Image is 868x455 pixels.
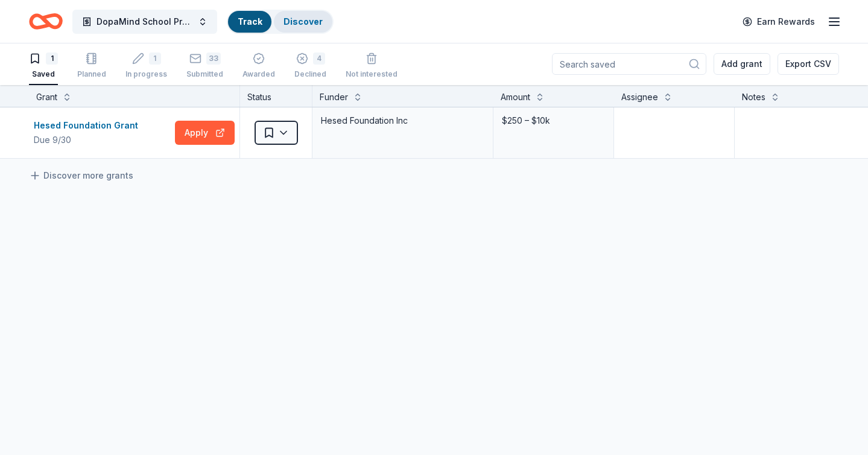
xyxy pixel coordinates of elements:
div: 1 [149,52,161,65]
a: Earn Rewards [735,11,822,33]
button: Planned [77,48,106,85]
input: Search saved [552,53,706,75]
div: Amount [501,90,530,104]
button: Apply [175,121,235,145]
button: 1In progress [125,48,167,85]
button: Hesed Foundation GrantDue 9/30 [34,118,170,147]
a: Home [29,7,63,36]
a: Discover more grants [29,168,133,183]
button: Awarded [242,48,275,85]
div: Grant [36,90,57,104]
button: Add grant [714,53,770,75]
div: Funder [320,90,348,104]
button: TrackDiscover [227,10,334,34]
div: Submitted [186,69,223,79]
button: Not interested [346,48,398,85]
div: Due 9/30 [34,133,143,147]
div: 1 [46,52,58,65]
div: In progress [125,69,167,79]
a: Track [238,16,262,27]
a: Discover [284,16,323,27]
span: DopaMind School Programs and Assemblies [97,14,193,29]
div: Planned [77,69,106,79]
button: 1Saved [29,48,58,85]
div: Assignee [621,90,658,104]
div: 33 [206,52,221,65]
div: Hesed Foundation Grant [34,118,143,133]
div: 4 [313,52,325,65]
div: Awarded [242,69,275,79]
button: Export CSV [778,53,839,75]
button: DopaMind School Programs and Assemblies [72,10,217,34]
div: Notes [742,90,765,104]
div: Declined [294,69,326,79]
div: Not interested [346,69,398,79]
div: Saved [29,69,58,79]
button: 33Submitted [186,48,223,85]
div: Status [240,85,312,107]
div: $250 – $10k [501,112,606,129]
button: 4Declined [294,48,326,85]
div: Hesed Foundation Inc [320,112,486,129]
